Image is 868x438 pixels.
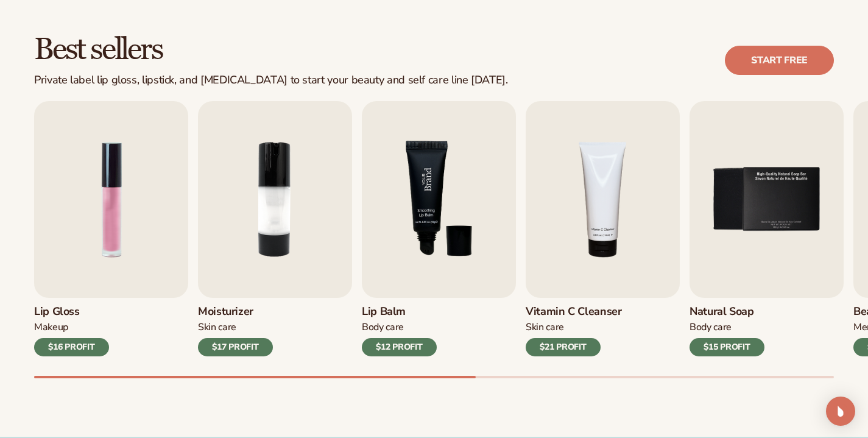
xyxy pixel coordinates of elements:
[362,101,516,356] a: 3 / 9
[34,321,109,334] div: Makeup
[362,321,437,334] div: Body Care
[526,101,680,356] a: 4 / 9
[198,321,273,334] div: Skin Care
[362,101,516,298] img: Shopify Image 4
[34,34,508,66] h2: Best sellers
[34,101,188,356] a: 1 / 9
[526,338,601,356] div: $21 PROFIT
[34,305,109,319] h3: Lip Gloss
[198,305,273,319] h3: Moisturizer
[198,101,352,356] a: 2 / 9
[690,321,764,334] div: Body Care
[725,46,834,75] a: Start free
[34,338,109,356] div: $16 PROFIT
[690,101,844,356] a: 5 / 9
[526,321,622,334] div: Skin Care
[826,397,855,426] div: Open Intercom Messenger
[690,338,764,356] div: $15 PROFIT
[362,305,437,319] h3: Lip Balm
[34,74,508,87] div: Private label lip gloss, lipstick, and [MEDICAL_DATA] to start your beauty and self care line [DA...
[362,338,437,356] div: $12 PROFIT
[690,305,764,319] h3: Natural Soap
[526,305,622,319] h3: Vitamin C Cleanser
[198,338,273,356] div: $17 PROFIT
